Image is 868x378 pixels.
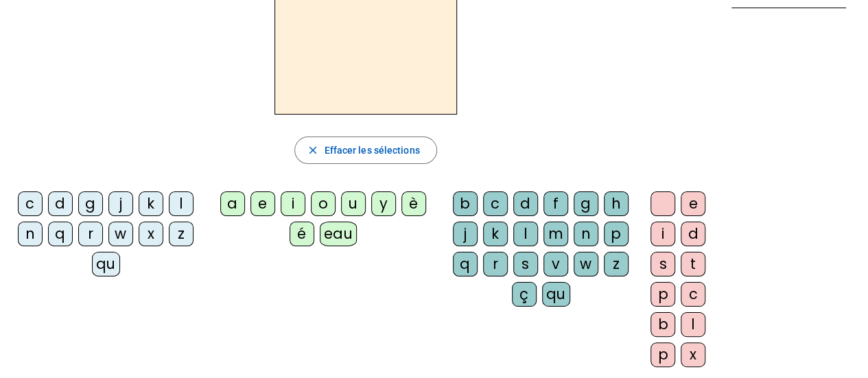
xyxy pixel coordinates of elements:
div: d [681,222,705,246]
div: l [681,312,705,337]
div: c [681,282,705,307]
span: Effacer les sélections [324,142,419,158]
div: q [48,222,73,246]
div: x [681,342,705,367]
div: p [604,222,629,246]
div: q [453,252,478,276]
div: d [513,191,538,216]
div: s [513,252,538,276]
div: g [78,191,103,216]
div: l [513,222,538,246]
div: f [543,191,568,216]
div: k [139,191,163,216]
div: é [290,222,314,246]
div: n [18,222,43,246]
div: z [169,222,193,246]
div: w [574,252,598,276]
div: i [281,191,305,216]
div: j [108,191,133,216]
div: w [108,222,133,246]
div: a [220,191,245,216]
div: l [169,191,193,216]
div: i [650,222,675,246]
div: qu [92,252,120,276]
div: eau [320,222,357,246]
div: b [650,312,675,337]
div: h [604,191,629,216]
button: Effacer les sélections [294,137,436,164]
div: u [341,191,366,216]
div: e [681,191,705,216]
div: g [574,191,598,216]
div: y [371,191,396,216]
div: p [650,342,675,367]
div: s [650,252,675,276]
div: c [18,191,43,216]
div: t [681,252,705,276]
div: d [48,191,73,216]
div: r [78,222,103,246]
div: z [604,252,629,276]
div: m [543,222,568,246]
div: qu [542,282,570,307]
div: j [453,222,478,246]
div: v [543,252,568,276]
div: b [453,191,478,216]
div: è [401,191,426,216]
div: o [311,191,336,216]
mat-icon: close [306,144,318,156]
div: ç [512,282,537,307]
div: n [574,222,598,246]
div: c [483,191,508,216]
div: r [483,252,508,276]
div: e [250,191,275,216]
div: k [483,222,508,246]
div: x [139,222,163,246]
div: p [650,282,675,307]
